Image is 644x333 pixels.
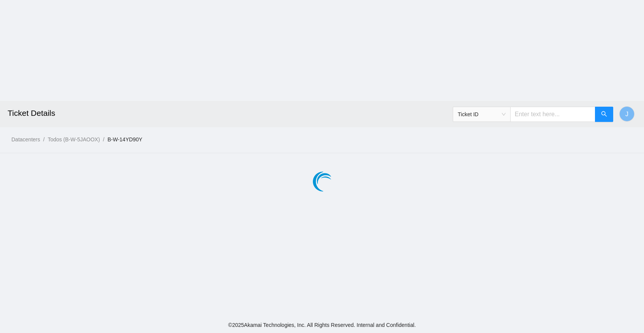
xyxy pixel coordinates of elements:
[619,106,634,122] button: J
[595,107,613,122] button: search
[11,136,40,142] a: Datacenters
[48,136,100,142] a: Todos (B-W-5JAOOX)
[8,101,448,125] h2: Ticket Details
[510,107,595,122] input: Enter text here...
[108,136,143,142] a: B-W-14YD90Y
[458,109,506,120] span: Ticket ID
[625,109,628,119] span: J
[43,136,44,142] span: /
[601,111,607,118] span: search
[103,136,105,142] span: /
